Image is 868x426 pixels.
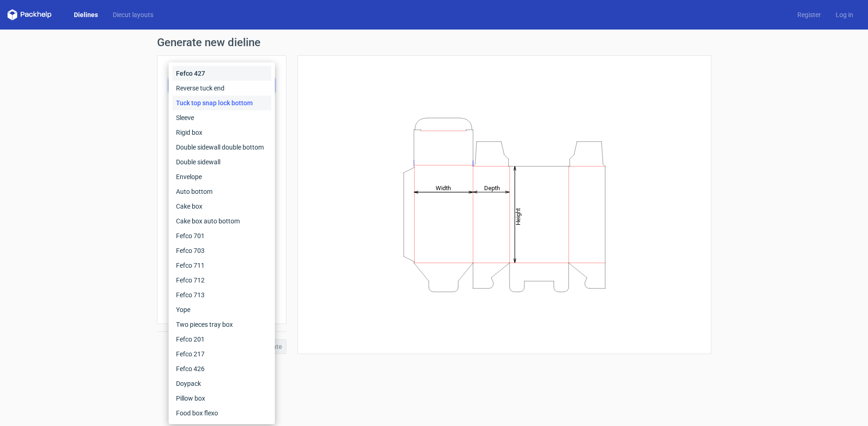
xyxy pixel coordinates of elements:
div: Fefco 703 [172,243,271,258]
div: Rigid box [172,125,271,140]
h1: Generate new dieline [157,37,711,48]
div: Envelope [172,169,271,184]
tspan: Height [515,208,522,225]
tspan: Width [435,184,450,191]
div: Pillow box [172,391,271,406]
tspan: Depth [484,184,500,191]
a: Diecut layouts [105,10,161,19]
div: Tuck top snap lock bottom [172,96,271,110]
div: Fefco 426 [172,361,271,376]
div: Cake box auto bottom [172,214,271,228]
div: Doypack [172,376,271,391]
div: Reverse tuck end [172,81,271,96]
div: Food box flexo [172,406,271,420]
div: Fefco 427 [172,66,271,81]
div: Auto bottom [172,184,271,199]
div: Two pieces tray box [172,317,271,332]
div: Fefco 217 [172,347,271,361]
a: Dielines [67,10,105,19]
div: Cake box [172,199,271,214]
div: Fefco 713 [172,288,271,302]
div: Double sidewall double bottom [172,140,271,155]
div: Fefco 701 [172,228,271,243]
div: Double sidewall [172,155,271,169]
div: Sleeve [172,110,271,125]
div: Fefco 712 [172,273,271,288]
div: Fefco 711 [172,258,271,273]
div: Yope [172,302,271,317]
div: Fefco 201 [172,332,271,347]
a: Register [790,10,828,19]
a: Log in [828,10,861,19]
